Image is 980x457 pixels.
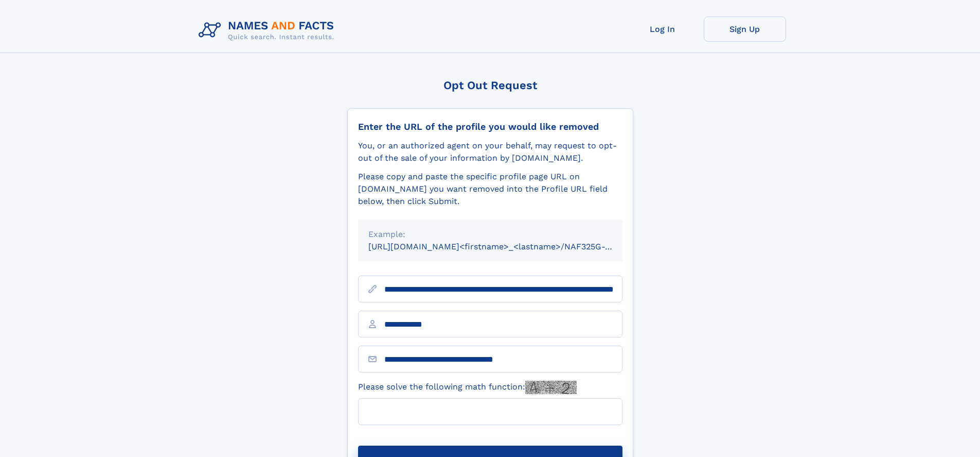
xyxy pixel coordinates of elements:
div: Opt Out Request [347,79,633,92]
div: Example: [368,228,612,241]
div: You, or an authorized agent on your behalf, may request to opt-out of the sale of your informatio... [358,140,622,164]
small: [URL][DOMAIN_NAME]<firstname>_<lastname>/NAF325G-xxxxxxxx [368,242,642,251]
div: Please copy and paste the specific profile page URL on [DOMAIN_NAME] you want removed into the Pr... [358,171,622,208]
div: Enter the URL of the profile you would like removed [358,121,622,132]
img: Logo Names and Facts [194,16,343,44]
label: Please solve the following math function: [358,381,577,394]
a: Sign Up [704,16,786,42]
a: Log In [621,16,704,42]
